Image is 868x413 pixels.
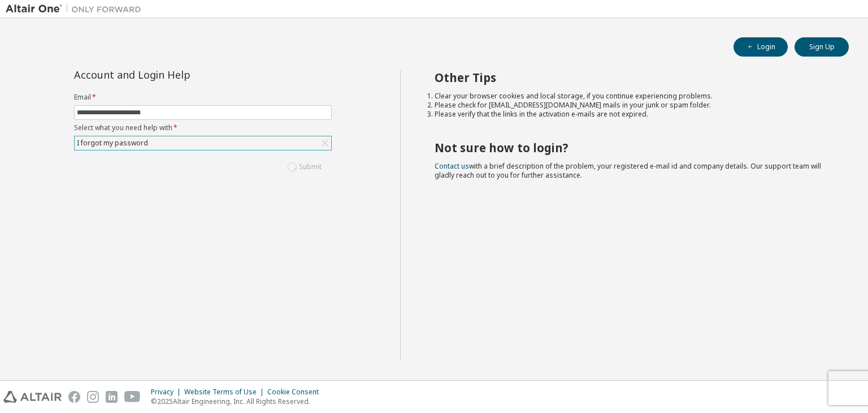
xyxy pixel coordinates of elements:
div: I forgot my password [75,136,331,150]
button: Login [734,37,788,57]
h2: Not sure how to login? [435,140,829,155]
div: Website Terms of Use [184,388,267,397]
img: youtube.svg [124,391,141,403]
img: Altair One [6,3,147,15]
div: Privacy [151,388,184,397]
h2: Other Tips [435,70,829,85]
li: Please verify that the links in the activation e-mails are not expired. [435,110,829,119]
button: Sign Up [795,37,849,57]
div: Cookie Consent [267,388,325,397]
a: Contact us [435,161,469,171]
label: Select what you need help with [74,123,332,132]
img: facebook.svg [68,391,80,403]
p: © 2025 Altair Engineering, Inc. All Rights Reserved. [151,397,325,406]
img: altair_logo.svg [3,391,62,403]
img: instagram.svg [87,391,99,403]
span: with a brief description of the problem, your registered e-mail id and company details. Our suppo... [435,161,821,180]
div: Account and Login Help [74,70,280,79]
li: Please check for [EMAIL_ADDRESS][DOMAIN_NAME] mails in your junk or spam folder. [435,101,829,110]
div: I forgot my password [75,137,150,149]
label: Email [74,93,332,102]
li: Clear your browser cookies and local storage, if you continue experiencing problems. [435,92,829,101]
img: linkedin.svg [106,391,118,403]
